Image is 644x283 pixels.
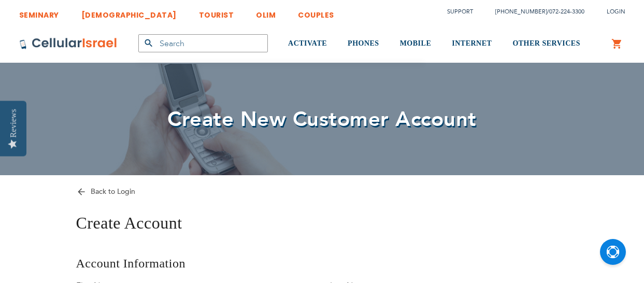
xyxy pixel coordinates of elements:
[400,39,432,47] span: MOBILE
[348,39,379,47] span: PHONES
[19,3,59,22] a: SEMINARY
[199,3,234,22] a: TOURIST
[485,4,584,19] li: /
[400,24,432,63] a: MOBILE
[167,105,477,134] span: Create New Customer Account
[452,39,492,47] span: INTERNET
[452,24,492,63] a: INTERNET
[288,24,327,63] a: ACTIVATE
[512,39,580,47] span: OTHER SERVICES
[512,24,580,63] a: OTHER SERVICES
[9,109,18,137] div: Reviews
[76,187,135,196] a: Back to Login
[495,8,547,16] a: [PHONE_NUMBER]
[19,37,118,50] img: Cellular Israel Logo
[81,3,177,22] a: [DEMOGRAPHIC_DATA]
[298,3,334,22] a: COUPLES
[256,3,276,22] a: OLIM
[607,8,625,16] span: Login
[549,8,584,16] a: 072-224-3300
[447,8,473,16] a: Support
[76,214,182,232] span: Create Account
[76,255,568,272] h3: Account Information
[91,187,135,196] span: Back to Login
[288,39,327,47] span: ACTIVATE
[138,34,268,52] input: Search
[348,24,379,63] a: PHONES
